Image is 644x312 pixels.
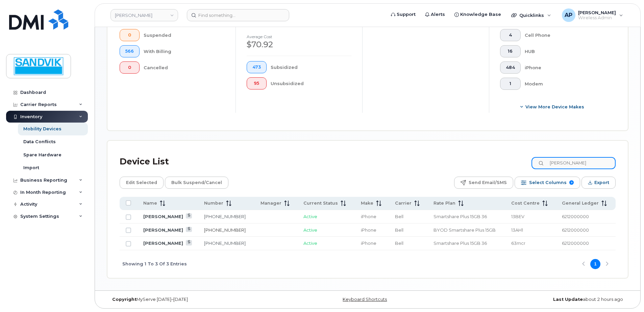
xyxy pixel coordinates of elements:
[395,227,403,233] span: Bell
[361,240,376,246] span: iPhone
[420,8,450,21] a: Alerts
[120,45,140,57] button: 566
[500,61,521,74] button: 484
[186,227,192,232] a: View Last Bill
[578,10,616,15] span: [PERSON_NAME]
[120,29,140,41] button: 0
[562,200,599,206] span: General Ledger
[395,240,403,246] span: Bell
[187,9,289,21] input: Find something...
[303,240,317,246] span: Active
[454,297,628,302] div: about 2 hours ago
[125,65,134,70] span: 0
[529,178,567,188] span: Select Columns
[144,45,225,57] div: With Billing
[525,45,605,57] div: HUB
[581,177,616,189] button: Export
[171,178,222,188] span: Bulk Suspend/Cancel
[469,178,507,188] span: Send Email/SMS
[247,34,351,39] h4: Average cost
[511,227,523,233] span: 13AH1
[525,104,584,110] span: View More Device Makes
[165,177,228,189] button: Bulk Suspend/Cancel
[247,39,351,50] div: $70.92
[431,11,445,18] span: Alerts
[557,8,628,22] div: Annette Panzani
[120,153,169,171] div: Device List
[594,178,609,188] span: Export
[120,177,164,189] button: Edit Selected
[303,227,317,233] span: Active
[303,214,317,219] span: Active
[204,200,223,206] span: Number
[506,65,515,70] span: 484
[590,259,600,269] button: Page 1
[252,64,261,70] span: 473
[143,200,157,206] span: Name
[515,177,580,189] button: Select Columns 9
[397,11,416,18] span: Support
[531,157,616,169] input: Search Device List ...
[562,214,589,219] span: 6212000000
[569,180,574,185] span: 9
[525,61,605,74] div: iPhone
[144,29,225,41] div: Suspended
[186,213,192,218] a: View Last Bill
[565,11,572,19] span: AP
[500,78,521,90] button: 1
[506,49,515,54] span: 16
[143,240,183,246] a: [PERSON_NAME]
[122,259,187,269] span: Showing 1 To 3 Of 3 Entries
[434,200,455,206] span: Rate Plan
[578,15,616,21] span: Wireless Admin
[126,178,157,188] span: Edit Selected
[506,8,556,22] div: Quicklinks
[511,200,540,206] span: Cost Centre
[460,11,501,18] span: Knowledge Base
[143,227,183,233] a: [PERSON_NAME]
[525,29,605,41] div: Cell Phone
[361,227,376,233] span: iPhone
[125,49,134,54] span: 566
[204,240,246,246] a: [PHONE_NUMBER]
[434,227,496,233] span: BYOD Smartshare Plus 15GB
[247,61,267,73] button: 473
[204,214,246,219] a: [PHONE_NUMBER]
[125,32,134,38] span: 0
[395,214,403,219] span: Bell
[261,200,281,206] span: Manager
[247,77,267,89] button: 95
[120,61,140,74] button: 0
[434,240,487,246] span: Smartshare Plus 15GB 36
[361,214,376,219] span: iPhone
[562,240,589,246] span: 6212000000
[506,81,515,86] span: 1
[112,297,137,302] strong: Copyright
[519,12,544,18] span: Quicklinks
[271,61,352,73] div: Subsidized
[511,240,525,246] span: 63mcr
[361,200,373,206] span: Make
[506,32,515,38] span: 4
[434,214,487,219] span: Smartshare Plus 15GB 36
[386,8,420,21] a: Support
[271,77,352,89] div: Unsubsidized
[395,200,412,206] span: Carrier
[110,9,178,21] a: Sandvik Tamrock
[500,101,605,113] button: View More Device Makes
[343,297,387,302] a: Keyboard Shortcuts
[562,227,589,233] span: 6212000000
[252,81,261,86] span: 95
[454,177,513,189] button: Send Email/SMS
[500,29,521,41] button: 4
[511,214,524,219] span: 13BEV
[107,297,281,302] div: MyServe [DATE]–[DATE]
[525,78,605,90] div: Modem
[303,200,338,206] span: Current Status
[144,61,225,74] div: Cancelled
[186,240,192,245] a: View Last Bill
[204,227,246,233] a: [PHONE_NUMBER]
[143,214,183,219] a: [PERSON_NAME]
[450,8,506,21] a: Knowledge Base
[500,45,521,57] button: 16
